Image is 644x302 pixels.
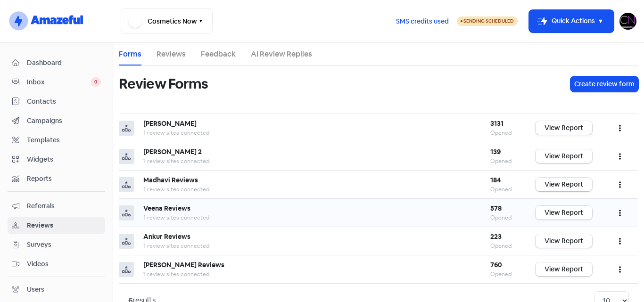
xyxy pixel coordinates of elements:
span: Surveys [27,240,101,250]
a: SMS credits used [388,16,457,25]
span: Inbox [27,77,91,87]
a: Feedback [201,49,236,60]
b: 223 [490,232,502,241]
a: Forms [119,49,141,60]
span: Dashboard [27,58,101,68]
span: Videos [27,259,101,269]
span: 1 review sites connected [143,270,209,278]
span: Reviews [27,220,101,230]
a: Contacts [8,93,105,110]
span: 1 review sites connected [143,157,209,165]
a: View Report [536,262,592,276]
b: 760 [490,261,502,269]
a: View Report [536,234,592,248]
span: Reports [27,174,101,184]
div: Opened [490,157,517,165]
span: 1 review sites connected [143,129,209,137]
a: Sending Scheduled [457,16,518,27]
span: Campaigns [27,116,101,126]
span: Widgets [27,155,101,164]
b: [PERSON_NAME] [143,119,197,128]
span: 1 review sites connected [143,186,209,193]
a: AI Review Replies [251,49,312,60]
b: Ankur Reviews [143,232,190,241]
span: 1 review sites connected [143,242,209,250]
span: 0 [91,77,101,87]
span: Referrals [27,201,101,211]
a: Users [8,281,105,298]
a: Widgets [8,151,105,168]
img: User [619,13,636,30]
a: Dashboard [8,54,105,72]
div: Opened [490,213,517,222]
a: Referrals [8,197,105,215]
b: [PERSON_NAME] Reviews [143,261,224,269]
div: Opened [490,129,517,137]
b: 139 [490,147,501,156]
b: [PERSON_NAME] 2 [143,147,202,156]
a: View Report [536,178,592,191]
b: 3131 [490,119,504,128]
button: Quick Actions [529,10,614,33]
a: Reviews [157,49,186,60]
h1: Review Forms [119,69,208,99]
button: Cosmetics Now [121,8,213,34]
button: Create review form [570,76,638,92]
div: Opened [490,270,517,278]
a: View Report [536,121,592,135]
a: Reports [8,170,105,188]
span: Sending Scheduled [463,18,514,24]
b: Veena Reviews [143,204,190,212]
b: 578 [490,204,502,212]
a: Inbox 0 [8,73,105,91]
a: Reviews [8,217,105,234]
span: Templates [27,135,101,145]
a: View Report [536,149,592,163]
div: Opened [490,185,517,194]
a: Campaigns [8,112,105,130]
a: Templates [8,131,105,149]
div: Opened [490,242,517,250]
a: View Report [536,206,592,220]
span: SMS credits used [396,16,449,26]
b: 184 [490,176,501,184]
b: Madhavi Reviews [143,176,198,184]
span: Contacts [27,97,101,106]
a: Surveys [8,236,105,253]
a: Videos [8,255,105,273]
div: Users [27,285,44,294]
span: 1 review sites connected [143,214,209,221]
